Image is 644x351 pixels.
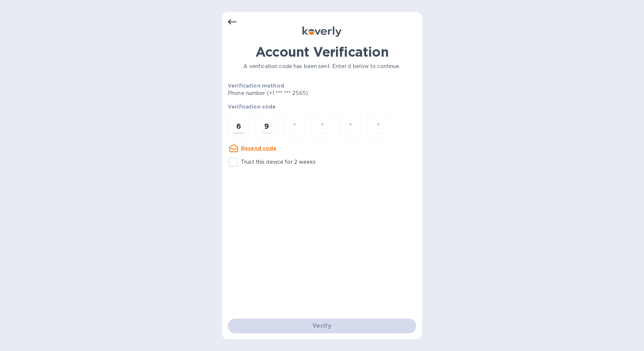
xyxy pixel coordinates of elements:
p: Phone number (+1 *** *** 2565) [228,89,364,97]
u: Resend code [241,145,277,151]
h1: Account Verification [228,44,416,60]
p: A verification code has been sent. Enter it below to continue. [228,63,416,70]
p: Verification code [228,103,416,110]
b: Verification method [228,83,284,89]
p: Trust this device for 2 weeks [241,158,316,166]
